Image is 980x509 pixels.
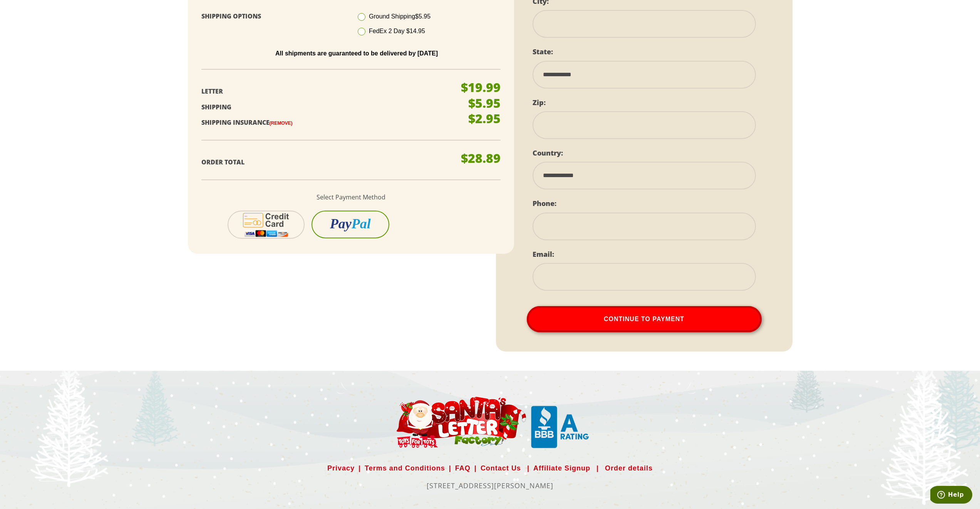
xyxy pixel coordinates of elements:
i: Pal [352,216,371,231]
a: Affiliate Signup [533,462,590,474]
a: Terms and Conditions [365,462,445,474]
img: Santa Letter Small Logo [392,396,529,448]
a: Order details [605,462,653,474]
label: State: [533,47,553,56]
span: | [593,462,603,474]
a: Contact Us [481,462,521,474]
img: cc-icon-2.svg [238,211,295,238]
img: Santa Letter Small Logo [531,406,589,448]
label: Phone: [533,199,556,208]
p: Order Total [201,157,449,168]
label: Email: [533,249,554,259]
p: $19.99 [461,81,501,94]
label: Zip: [533,98,546,107]
p: Shipping [201,102,449,113]
a: (Remove) [270,121,293,126]
p: All shipments are guaranteed to be delivered by [DATE] [207,50,506,57]
p: Letter [201,86,449,97]
i: Pay [330,216,352,231]
a: FAQ [455,462,471,474]
p: Shipping Options [201,11,345,22]
span: Ground Shipping [369,13,431,20]
p: $2.95 [468,112,501,125]
span: $5.95 [415,13,431,20]
span: | [445,462,455,474]
label: Country: [533,148,563,157]
span: | [523,462,533,474]
iframe: Opens a widget where you can find more information [930,486,972,505]
button: Continue To Payment [527,306,762,332]
p: Select Payment Method [201,192,501,203]
span: | [355,462,365,474]
p: $5.95 [468,97,501,109]
p: Shipping Insurance [201,117,449,128]
a: Privacy [327,462,355,474]
button: PayPal [312,211,389,238]
p: $28.89 [461,152,501,164]
span: FedEx 2 Day $14.95 [369,28,425,34]
span: | [471,462,481,474]
p: [STREET_ADDRESS][PERSON_NAME] [242,479,739,492]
